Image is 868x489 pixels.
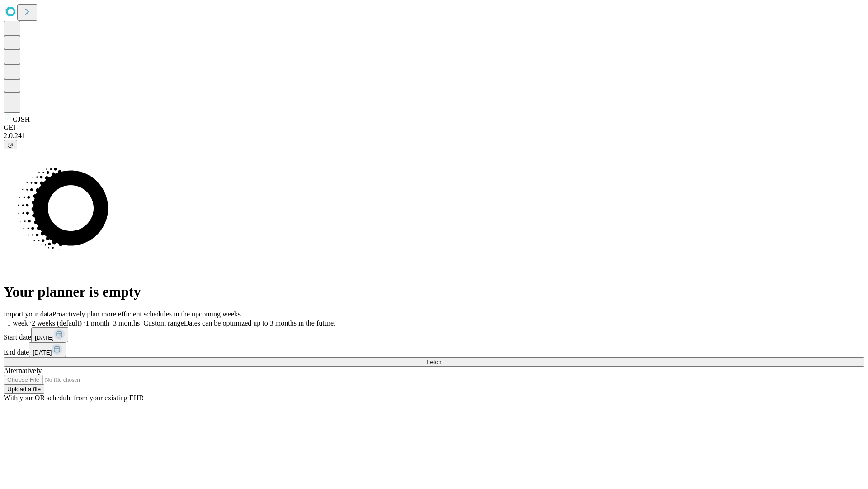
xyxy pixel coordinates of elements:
span: 1 week [7,319,28,327]
button: @ [4,140,17,149]
div: Start date [4,327,864,342]
h1: Your planner is empty [4,283,864,300]
div: End date [4,342,864,357]
span: Proactively plan more efficient schedules in the upcoming weeks. [52,310,242,318]
span: 3 months [113,319,140,327]
button: Fetch [4,357,864,367]
span: Custom range [143,319,184,327]
span: Dates can be optimized up to 3 months in the future. [184,319,335,327]
span: [DATE] [35,334,54,341]
button: [DATE] [29,342,66,357]
span: 2 weeks (default) [32,319,82,327]
button: [DATE] [31,327,68,342]
span: With your OR schedule from your existing EHR [4,394,144,402]
span: Fetch [426,359,441,365]
div: 2.0.241 [4,132,864,140]
button: Upload a file [4,384,44,394]
span: @ [7,141,14,148]
div: GEI [4,124,864,132]
span: GJSH [13,115,30,123]
span: Import your data [4,310,52,318]
span: [DATE] [33,349,52,356]
span: Alternatively [4,367,42,374]
span: 1 month [85,319,109,327]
